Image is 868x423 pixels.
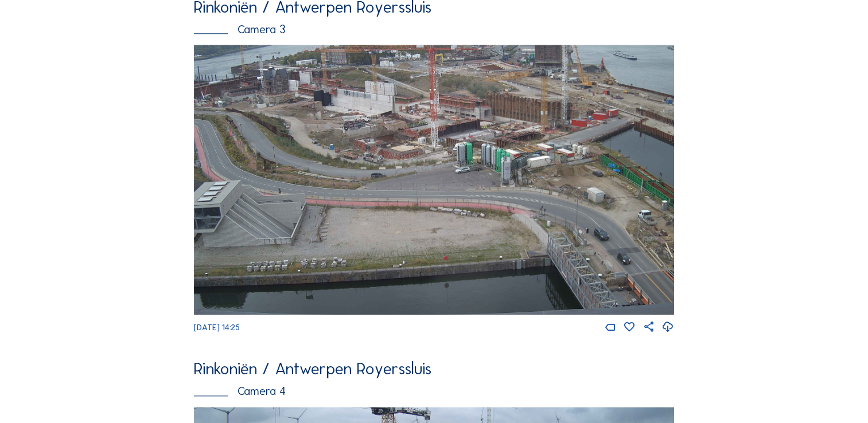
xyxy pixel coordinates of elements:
div: Camera 3 [194,23,674,35]
div: Rinkoniën / Antwerpen Royerssluis [194,361,674,378]
img: Image [194,45,674,315]
div: Camera 4 [194,385,674,397]
span: [DATE] 14:25 [194,322,240,332]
